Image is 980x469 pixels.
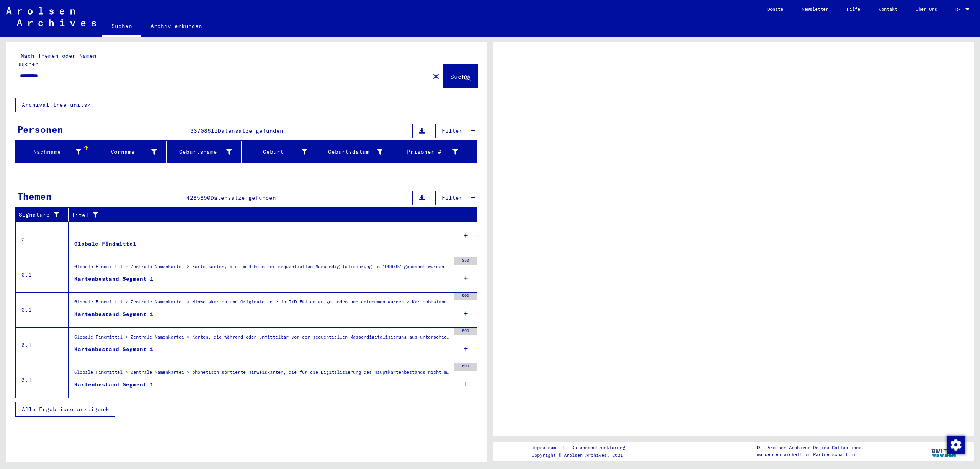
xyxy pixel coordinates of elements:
[6,7,96,26] img: Arolsen_neg.svg
[17,122,63,136] div: Personen
[15,98,96,112] button: Archival tree units
[16,292,69,327] td: 0.1
[320,146,392,158] div: Geburtsdatum
[454,363,477,371] div: 500
[392,141,477,163] mat-header-cell: Prisoner #
[454,257,477,265] div: 350
[22,406,105,413] span: Alle Ergebnisse anzeigen
[435,191,469,205] button: Filter
[18,52,96,67] mat-label: Nach Themen oder Namen suchen
[16,257,69,292] td: 0.1
[947,436,965,454] img: Zustimmung ändern
[450,73,469,80] span: Suche
[317,141,392,163] mat-header-cell: Geburtsdatum
[74,240,136,248] div: Globale Findmittel
[532,452,634,459] p: Copyright © Arolsen Archives, 2021
[395,148,458,156] div: Prisoner #
[16,327,69,363] td: 0.1
[454,328,477,335] div: 500
[565,444,634,452] a: Datenschutzerklärung
[17,189,52,203] div: Themen
[74,263,450,274] div: Globale Findmittel > Zentrale Namenkartei > Karteikarten, die im Rahmen der sequentiellen Massend...
[74,310,154,318] div: Kartenbestand Segment 1
[320,148,382,156] div: Geburtsdatum
[245,146,317,158] div: Geburt‏
[757,451,861,458] p: wurden entwickelt in Partnerschaft mit
[72,209,470,221] div: Titel
[74,298,450,309] div: Globale Findmittel > Zentrale Namenkartei > Hinweiskarten und Originale, die in T/D-Fällen aufgef...
[218,127,283,134] span: Datensätze gefunden
[19,146,91,158] div: Nachname
[16,222,69,257] td: 0
[431,72,441,81] mat-icon: close
[930,441,959,461] img: yv_logo.png
[242,141,317,163] mat-header-cell: Geburt‏
[442,194,462,201] span: Filter
[19,148,81,156] div: Nachname
[442,127,462,134] span: Filter
[94,146,166,158] div: Vorname
[16,141,91,163] mat-header-cell: Nachname
[74,345,154,353] div: Kartenbestand Segment 1
[454,293,477,300] div: 500
[72,211,462,219] div: Titel
[170,148,232,156] div: Geburtsname
[532,444,634,452] div: |
[435,124,469,138] button: Filter
[15,402,115,417] button: Alle Ergebnisse anzeigen
[16,363,69,398] td: 0.1
[19,209,70,221] div: Signature
[167,141,242,163] mat-header-cell: Geburtsname
[428,68,444,84] button: Clear
[190,127,218,134] span: 33708611
[102,17,141,37] a: Suchen
[74,334,450,344] div: Globale Findmittel > Zentrale Namenkartei > Karten, die während oder unmittelbar vor der sequenti...
[141,17,211,35] a: Archiv erkunden
[186,194,211,201] span: 4285890
[955,7,964,12] span: DE
[170,146,242,158] div: Geburtsname
[74,381,154,389] div: Kartenbestand Segment 1
[395,146,467,158] div: Prisoner #
[74,275,154,283] div: Kartenbestand Segment 1
[74,369,450,379] div: Globale Findmittel > Zentrale Namenkartei > phonetisch sortierte Hinweiskarten, die für die Digit...
[245,148,307,156] div: Geburt‏
[444,64,477,88] button: Suche
[91,141,167,163] mat-header-cell: Vorname
[211,194,276,201] span: Datensätze gefunden
[19,211,62,219] div: Signature
[532,444,562,452] a: Impressum
[757,444,861,451] p: Die Arolsen Archives Online-Collections
[94,148,157,156] div: Vorname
